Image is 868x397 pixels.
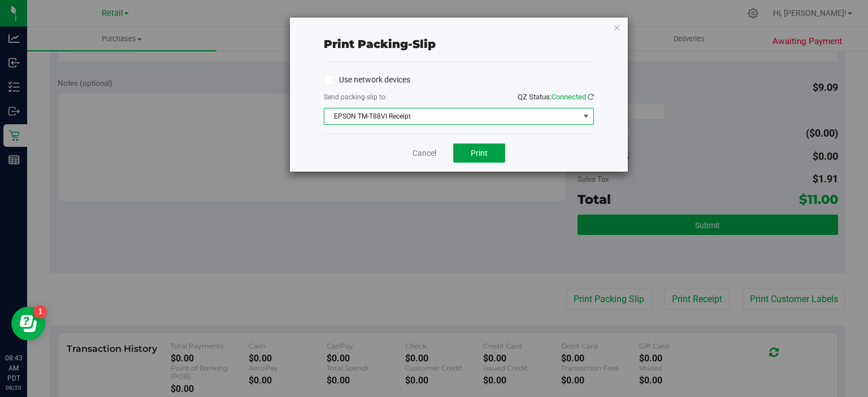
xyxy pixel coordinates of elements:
[324,37,436,51] span: Print packing-slip
[324,92,387,102] label: Send packing-slip to:
[324,108,579,124] span: EPSON TM-T88VI Receipt
[33,305,47,319] iframe: Resource center unread badge
[413,147,436,159] a: Cancel
[453,143,505,163] button: Print
[518,93,594,101] span: QZ Status:
[11,307,45,341] iframe: Resource center
[324,74,410,86] label: Use network devices
[552,93,586,101] span: Connected
[471,149,488,158] span: Print
[579,108,593,124] span: select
